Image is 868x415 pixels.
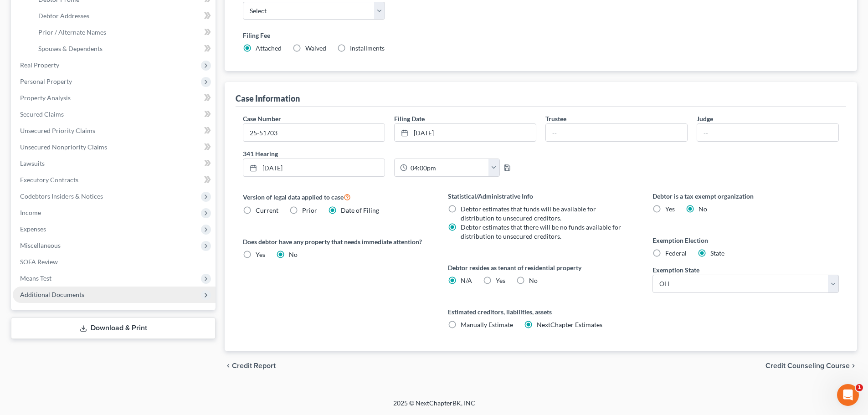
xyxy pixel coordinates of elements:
label: Filing Date [394,114,425,123]
label: Does debtor have any property that needs immediate attention? [243,237,429,246]
a: Secured Claims [13,106,216,123]
span: NextChapter Estimates [537,321,602,328]
label: Exemption Election [652,236,839,245]
label: Exemption State [652,265,699,275]
input: -- [697,124,838,141]
span: Lawsuits [20,159,45,167]
label: Version of legal data applied to case [243,191,429,202]
a: Debtor Addresses [31,8,216,24]
input: Enter case number... [243,124,385,141]
a: SOFA Review [13,254,216,270]
span: Yes [256,251,265,258]
span: Income [20,209,41,216]
a: Executory Contracts [13,172,216,188]
span: Current [256,206,278,214]
span: Debtor estimates that there will be no funds available for distribution to unsecured creditors. [461,223,621,240]
a: Prior / Alternate Names [31,24,216,41]
span: Date of Filing [341,206,379,214]
span: Real Property [20,61,59,69]
span: Federal [665,249,687,257]
a: [DATE] [243,159,385,176]
span: Personal Property [20,77,72,85]
span: Secured Claims [20,110,64,118]
span: Executory Contracts [20,176,78,184]
input: -- [546,124,687,141]
a: Lawsuits [13,155,216,172]
a: Property Analysis [13,90,216,106]
a: Unsecured Priority Claims [13,123,216,139]
span: Miscellaneous [20,241,61,249]
a: Download & Print [11,318,216,339]
span: Yes [496,277,505,284]
label: Trustee [545,114,566,123]
span: Waived [305,44,326,52]
label: 341 Hearing [238,149,541,159]
span: Yes [665,205,675,213]
button: chevron_left Credit Report [225,362,276,369]
div: 2025 © NextChapterBK, INC [175,399,694,415]
div: Case Information [236,93,300,104]
span: No [699,205,707,213]
span: Property Analysis [20,94,71,102]
span: Debtor Addresses [38,12,89,20]
span: Spouses & Dependents [38,45,103,52]
label: Case Number [243,114,281,123]
span: Manually Estimate [461,321,513,328]
a: Unsecured Nonpriority Claims [13,139,216,155]
i: chevron_left [225,362,232,369]
label: Judge [697,114,713,123]
span: Unsecured Priority Claims [20,127,95,134]
span: SOFA Review [20,258,58,266]
label: Filing Fee [243,31,839,40]
span: Attached [256,44,282,52]
button: Credit Counseling Course chevron_right [765,362,857,369]
label: Estimated creditors, liabilities, assets [448,307,634,317]
span: Prior / Alternate Names [38,28,106,36]
input: -- : -- [407,159,489,176]
a: [DATE] [395,124,536,141]
i: chevron_right [850,362,857,369]
span: Credit Report [232,362,276,369]
span: No [289,251,298,258]
span: Debtor estimates that funds will be available for distribution to unsecured creditors. [461,205,596,222]
span: Additional Documents [20,291,84,298]
span: 1 [856,384,863,391]
span: N/A [461,277,472,284]
iframe: Intercom live chat [837,384,859,406]
label: Debtor is a tax exempt organization [652,191,839,201]
span: No [529,277,538,284]
span: Unsecured Nonpriority Claims [20,143,107,151]
span: Expenses [20,225,46,233]
label: Debtor resides as tenant of residential property [448,263,634,272]
span: Prior [302,206,317,214]
span: Credit Counseling Course [765,362,850,369]
span: Codebtors Insiders & Notices [20,192,103,200]
a: Spouses & Dependents [31,41,216,57]
span: Means Test [20,274,51,282]
span: State [710,249,724,257]
span: Installments [350,44,385,52]
label: Statistical/Administrative Info [448,191,634,201]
